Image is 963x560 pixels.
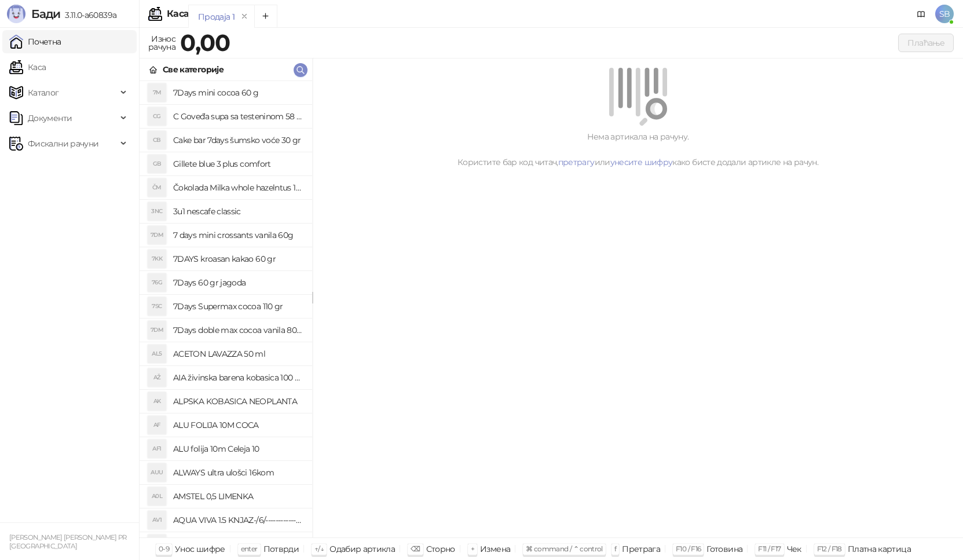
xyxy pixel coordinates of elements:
[148,511,166,529] div: AV1
[146,31,178,54] div: Износ рачуна
[148,178,166,197] div: ČM
[173,511,303,529] h4: AQUA VIVA 1.5 KNJAZ-/6/-----------------
[558,157,595,167] a: претрагу
[173,155,303,173] h4: Gillete blue 3 plus comfort
[167,9,189,19] div: Каса
[935,5,954,23] span: SB
[148,226,166,244] div: 7DM
[60,10,116,20] span: 3.11.0-a60839a
[148,202,166,221] div: 3NC
[175,541,225,557] div: Унос шифре
[758,544,781,553] span: F11 / F17
[9,56,46,79] a: Каса
[706,541,742,557] div: Готовина
[173,487,303,506] h4: AMSTEL 0,5 LIMENKA
[28,81,59,104] span: Каталог
[173,368,303,387] h4: AIA živinska barena kobasica 100 gr
[159,544,169,553] span: 0-9
[140,81,312,537] div: grid
[148,487,166,506] div: A0L
[173,131,303,149] h4: Cake bar 7days šumsko voće 30 gr
[7,5,25,23] img: Logo
[526,544,603,553] span: ⌘ command / ⌃ control
[148,250,166,268] div: 7KK
[241,544,258,553] span: enter
[148,392,166,411] div: AK
[148,463,166,482] div: AUU
[148,535,166,553] div: AVR
[173,321,303,339] h4: 7Days doble max cocoa vanila 80 gr
[898,34,954,52] button: Плаћање
[848,541,911,557] div: Платна картица
[180,28,230,57] strong: 0,00
[148,107,166,126] div: CG
[263,541,299,557] div: Потврди
[254,5,277,28] button: Add tab
[148,321,166,339] div: 7DM
[148,273,166,292] div: 76G
[173,226,303,244] h4: 7 days mini crossants vanila 60g
[173,83,303,102] h4: 7Days mini cocoa 60 g
[614,544,616,553] span: f
[148,368,166,387] div: AŽ
[676,544,701,553] span: F10 / F16
[148,297,166,316] div: 7SC
[471,544,474,553] span: +
[610,157,673,167] a: унесите шифру
[327,130,949,169] div: Нема артикала на рачуну. Користите бар код читач, или како бисте додали артикле на рачун.
[426,541,455,557] div: Сторно
[31,7,60,21] span: Бади
[9,533,127,550] small: [PERSON_NAME] [PERSON_NAME] PR [GEOGRAPHIC_DATA]
[28,132,98,155] span: Фискални рачуни
[912,5,931,23] a: Документација
[411,544,420,553] span: ⌫
[173,250,303,268] h4: 7DAYS kroasan kakao 60 gr
[480,541,510,557] div: Измена
[314,544,324,553] span: ↑/↓
[148,155,166,173] div: GB
[173,463,303,482] h4: ALWAYS ultra ulošci 16kom
[173,202,303,221] h4: 3u1 nescafe classic
[163,63,224,76] div: Све категорије
[237,12,252,21] button: remove
[173,535,303,553] h4: AQUA VIVA REBOOT 0.75L-/12/--
[173,416,303,434] h4: ALU FOLIJA 10M COCA
[148,416,166,434] div: AF
[148,440,166,458] div: AF1
[173,297,303,316] h4: 7Days Supermax cocoa 110 gr
[148,345,166,363] div: AL5
[173,273,303,292] h4: 7Days 60 gr jagoda
[173,345,303,363] h4: ACETON LAVAZZA 50 ml
[173,107,303,126] h4: C Goveđa supa sa testeninom 58 grama
[329,541,395,557] div: Одабир артикла
[28,107,72,130] span: Документи
[173,178,303,197] h4: Čokolada Milka whole hazelntus 100 gr
[787,541,801,557] div: Чек
[148,83,166,102] div: 7M
[148,131,166,149] div: CB
[173,392,303,411] h4: ALPSKA KOBASICA NEOPLANTA
[173,440,303,458] h4: ALU folija 10m Celeja 10
[622,541,660,557] div: Претрага
[9,30,61,53] a: Почетна
[198,10,235,23] div: Продаја 1
[817,544,842,553] span: F12 / F18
